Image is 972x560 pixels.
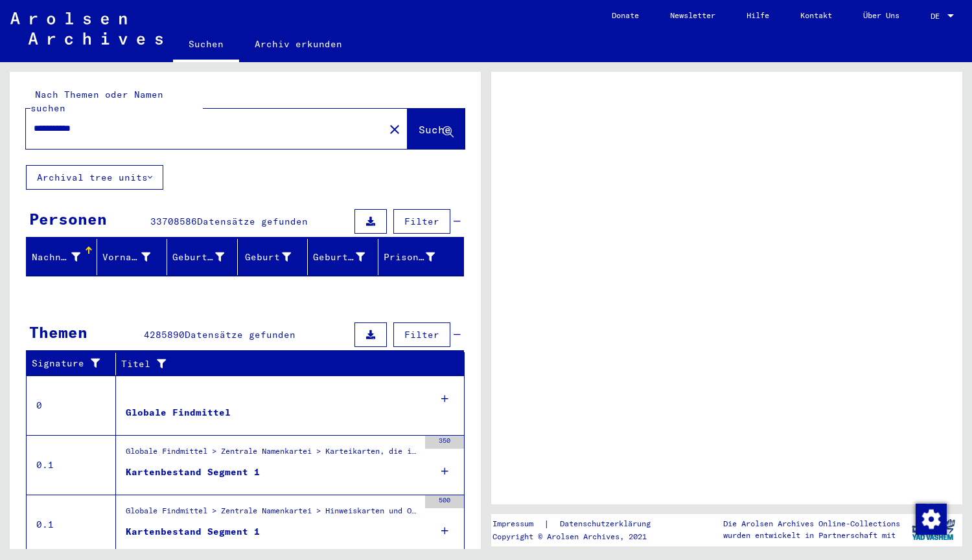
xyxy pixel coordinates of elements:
[27,239,97,275] mat-header-cell: Nachname
[238,239,308,275] mat-header-cell: Geburt‏
[27,495,116,554] td: 0.1
[126,445,419,464] div: Globale Findmittel > Zentrale Namenkartei > Karteikarten, die im Rahmen der sequentiellen Massend...
[32,247,97,267] div: Nachname
[239,28,358,60] a: Archiv erkunden
[931,12,945,21] span: DE
[393,209,450,234] button: Filter
[404,216,439,227] span: Filter
[308,239,378,275] mat-header-cell: Geburtsdatum
[384,247,452,267] div: Prisoner #
[126,505,419,523] div: Globale Findmittel > Zentrale Namenkartei > Hinweiskarten und Originale, die in T/D-Fällen aufgef...
[29,320,87,344] div: Themen
[32,251,80,264] div: Nachname
[313,247,381,267] div: Geburtsdatum
[197,216,308,227] span: Datensätze gefunden
[126,525,260,539] div: Kartenbestand Segment 1
[384,251,435,264] div: Prisoner #
[243,251,292,264] div: Geburt‏
[121,353,452,374] div: Titel
[32,357,106,370] div: Signature
[172,251,224,264] div: Geburtsname
[393,322,450,347] button: Filter
[150,216,197,227] span: 33708586
[723,530,900,541] p: wurden entwickelt in Partnerschaft mit
[387,122,402,137] mat-icon: close
[121,357,439,371] div: Titel
[27,375,116,435] td: 0
[27,435,116,495] td: 0.1
[126,465,260,479] div: Kartenbestand Segment 1
[404,329,439,341] span: Filter
[243,247,308,267] div: Geburt‏
[185,329,295,341] span: Datensätze gefunden
[909,513,958,546] img: yv_logo.png
[492,517,666,531] div: |
[382,116,408,142] button: Clear
[10,12,163,45] img: Arolsen_neg.svg
[26,165,163,190] button: Archival tree units
[144,329,185,341] span: 4285890
[492,517,544,531] a: Impressum
[126,406,231,420] div: Globale Findmittel
[102,247,167,267] div: Vorname
[378,239,464,275] mat-header-cell: Prisoner #
[102,251,151,264] div: Vorname
[32,353,119,374] div: Signature
[723,518,900,530] p: Die Arolsen Archives Online-Collections
[97,239,168,275] mat-header-cell: Vorname
[425,495,464,508] div: 500
[916,504,947,535] img: Zustimmung ändern
[492,531,666,543] p: Copyright © Arolsen Archives, 2021
[173,28,239,62] a: Suchen
[419,123,451,136] span: Suche
[550,517,666,531] a: Datenschutzerklärung
[172,247,240,267] div: Geburtsname
[425,436,464,449] div: 350
[167,239,238,275] mat-header-cell: Geburtsname
[30,89,163,114] mat-label: Nach Themen oder Namen suchen
[29,207,107,230] div: Personen
[915,503,946,534] div: Zustimmung ändern
[408,109,465,149] button: Suche
[313,251,365,264] div: Geburtsdatum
